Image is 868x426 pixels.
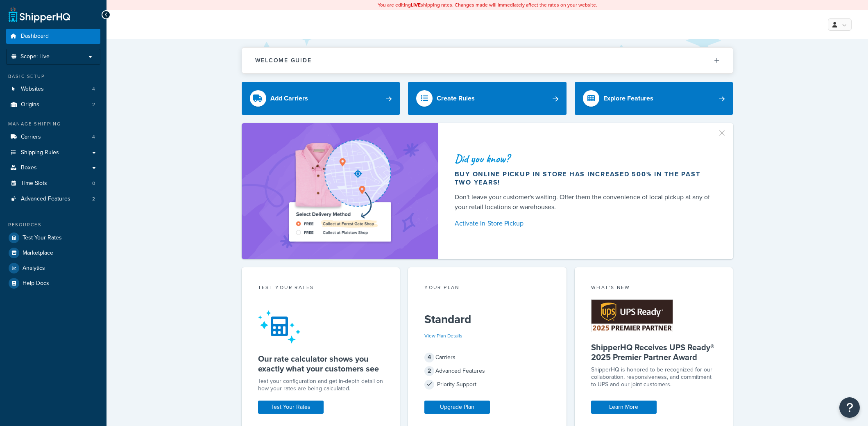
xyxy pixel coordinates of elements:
[6,261,100,276] a: Analytics
[591,284,717,293] div: What's New
[6,97,100,112] li: Origins
[270,93,308,104] div: Add Carriers
[424,365,550,377] div: Advanced Features
[6,82,100,97] a: Websites4
[411,1,421,9] b: LIVE
[424,284,550,293] div: Your Plan
[603,93,653,104] div: Explore Features
[6,130,100,145] a: Carriers4
[455,218,714,229] a: Activate In-Store Pickup
[92,180,95,187] span: 0
[6,160,100,175] a: Boxes
[92,134,95,141] span: 4
[92,86,95,93] span: 4
[258,354,384,374] h5: Our rate calculator shows you exactly what your customers see
[424,379,550,390] div: Priority Support
[6,176,100,191] a: Time Slots0
[258,378,384,392] div: Test your configuration and get in-depth detail on how your rates are being calculated.
[6,121,100,128] div: Manage Shipping
[6,221,100,228] div: Resources
[92,196,95,203] span: 2
[424,401,490,414] a: Upgrade Plan
[6,276,100,291] a: Help Docs
[21,134,41,141] span: Carriers
[20,53,50,60] span: Scope: Live
[437,93,475,104] div: Create Rules
[6,176,100,191] li: Time Slots
[6,145,100,160] a: Shipping Rules
[424,352,550,363] div: Carriers
[255,57,312,64] h2: Welcome Guide
[23,235,62,241] span: Test Your Rates
[6,73,100,80] div: Basic Setup
[591,366,717,388] p: ShipperHQ is honored to be recognized for our collaboration, responsiveness, and commitment to UP...
[23,280,49,287] span: Help Docs
[21,149,59,156] span: Shipping Rules
[455,153,714,164] div: Did you know?
[23,250,53,257] span: Marketplace
[92,101,95,108] span: 2
[266,135,414,247] img: ad-shirt-map-b0359fc47e01cab431d101c4b569394f6a03f54285957d908178d52f29eb9668.png
[839,397,860,418] button: Open Resource Center
[6,29,100,44] a: Dashboard
[21,164,37,171] span: Boxes
[424,353,434,362] span: 4
[21,180,47,187] span: Time Slots
[455,192,714,212] div: Don't leave your customer's waiting. Offer them the convenience of local pickup at any of your re...
[6,246,100,260] a: Marketplace
[21,101,39,108] span: Origins
[23,265,45,272] span: Analytics
[258,401,324,414] a: Test Your Rates
[258,284,384,293] div: Test your rates
[424,366,434,376] span: 2
[424,313,550,326] h5: Standard
[242,82,400,115] a: Add Carriers
[591,401,657,414] a: Learn More
[575,82,733,115] a: Explore Features
[21,196,70,203] span: Advanced Features
[6,191,100,207] li: Advanced Features
[21,86,44,93] span: Websites
[408,82,567,115] a: Create Rules
[455,170,714,187] div: Buy online pickup in store has increased 500% in the past two years!
[6,230,100,245] a: Test Your Rates
[591,342,717,362] h5: ShipperHQ Receives UPS Ready® 2025 Premier Partner Award
[21,33,49,40] span: Dashboard
[6,130,100,145] li: Carriers
[424,332,462,339] a: View Plan Details
[242,48,733,73] button: Welcome Guide
[6,82,100,97] li: Websites
[6,97,100,112] a: Origins2
[6,191,100,207] a: Advanced Features2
